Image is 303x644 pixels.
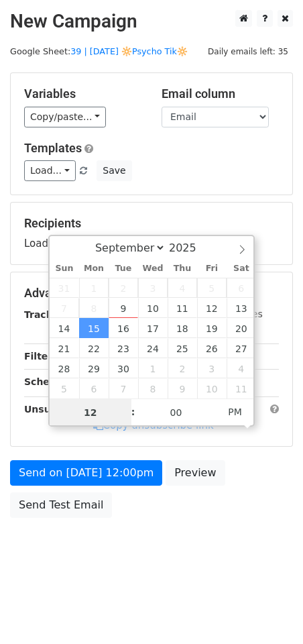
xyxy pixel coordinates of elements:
[210,307,262,321] label: UTM Codes
[168,338,197,358] span: September 25, 2025
[138,358,168,378] span: October 1, 2025
[131,398,135,425] span: :
[109,378,138,398] span: October 7, 2025
[227,298,256,318] span: September 13, 2025
[50,264,79,273] span: Sun
[203,44,293,59] span: Daily emails left: 35
[109,318,138,338] span: September 16, 2025
[197,358,227,378] span: October 3, 2025
[168,318,197,338] span: September 18, 2025
[227,318,256,338] span: September 20, 2025
[24,107,106,127] a: Copy/paste...
[227,278,256,298] span: September 6, 2025
[79,278,109,298] span: September 1, 2025
[197,278,227,298] span: September 5, 2025
[203,46,293,56] a: Daily emails left: 35
[79,318,109,338] span: September 15, 2025
[138,378,168,398] span: October 8, 2025
[50,378,79,398] span: October 5, 2025
[197,264,227,273] span: Fri
[24,351,58,362] strong: Filters
[138,264,168,273] span: Wed
[24,141,82,155] a: Templates
[24,216,279,231] h5: Recipients
[70,46,188,56] a: 39 | [DATE] 🔆Psycho Tik🔆
[93,419,214,431] a: Copy unsubscribe link
[24,216,279,251] div: Loading...
[24,309,69,320] strong: Tracking
[24,376,72,387] strong: Schedule
[168,358,197,378] span: October 2, 2025
[79,358,109,378] span: September 29, 2025
[168,298,197,318] span: September 11, 2025
[138,318,168,338] span: September 17, 2025
[168,278,197,298] span: September 4, 2025
[50,399,131,426] input: Hour
[138,298,168,318] span: September 10, 2025
[197,378,227,398] span: October 10, 2025
[10,492,112,518] a: Send Test Email
[50,298,79,318] span: September 7, 2025
[166,241,214,254] input: Year
[197,298,227,318] span: September 12, 2025
[24,404,90,415] strong: Unsubscribe
[138,338,168,358] span: September 24, 2025
[79,378,109,398] span: October 6, 2025
[138,278,168,298] span: September 3, 2025
[109,358,138,378] span: September 30, 2025
[10,460,162,486] a: Send on [DATE] 12:00pm
[168,264,197,273] span: Thu
[50,278,79,298] span: August 31, 2025
[166,460,225,486] a: Preview
[50,358,79,378] span: September 28, 2025
[109,278,138,298] span: September 2, 2025
[97,160,131,181] button: Save
[24,286,279,301] h5: Advanced
[197,338,227,358] span: September 26, 2025
[236,580,303,644] iframe: Chat Widget
[217,398,253,425] span: Click to toggle
[79,264,109,273] span: Mon
[162,87,279,101] h5: Email column
[24,160,76,181] a: Load...
[109,298,138,318] span: September 9, 2025
[109,264,138,273] span: Tue
[109,338,138,358] span: September 23, 2025
[79,338,109,358] span: September 22, 2025
[135,399,217,426] input: Minute
[50,318,79,338] span: September 14, 2025
[227,338,256,358] span: September 27, 2025
[227,358,256,378] span: October 4, 2025
[227,378,256,398] span: October 11, 2025
[24,87,141,101] h5: Variables
[168,378,197,398] span: October 9, 2025
[50,338,79,358] span: September 21, 2025
[10,10,293,33] h2: New Campaign
[197,318,227,338] span: September 19, 2025
[10,46,188,56] small: Google Sheet:
[79,298,109,318] span: September 8, 2025
[227,264,256,273] span: Sat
